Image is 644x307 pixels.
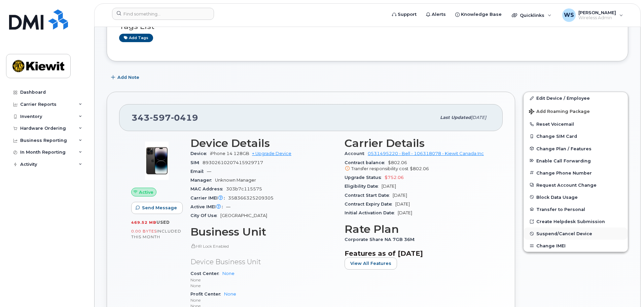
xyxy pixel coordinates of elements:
[524,104,628,118] button: Add Roaming Package
[345,223,491,235] h3: Rate Plan
[190,257,336,267] p: Device Business Unit
[345,160,491,172] span: $802.06
[382,184,396,189] span: [DATE]
[190,277,336,283] p: None
[471,115,486,120] span: [DATE]
[190,213,220,218] span: City Of Use
[131,229,157,234] span: 0.00 Bytes
[190,283,336,288] p: None
[440,115,471,120] span: Last updated
[524,118,628,130] button: Reset Voicemail
[203,160,263,165] span: 89302610207415929717
[224,291,236,297] a: None
[578,15,616,21] span: Wireless Admin
[385,175,404,180] span: $752.06
[139,189,153,195] span: Active
[524,179,628,191] button: Request Account Change
[524,155,628,167] button: Enable Call Forwarding
[564,11,574,19] span: WS
[142,205,177,211] span: Send Message
[112,8,214,20] input: Find something...
[345,237,418,242] span: Corporate Share NA 7GB 36M
[395,202,410,207] span: [DATE]
[615,278,639,302] iframe: Messenger Launcher
[558,8,628,22] div: William Sansom
[578,10,616,15] span: [PERSON_NAME]
[190,186,226,191] span: MAC Address
[150,113,171,123] span: 597
[190,204,226,209] span: Active IMEI
[171,113,198,123] span: 0419
[524,167,628,179] button: Change Phone Number
[210,151,249,156] span: iPhone 14 128GB
[190,271,222,276] span: Cost Center
[432,11,446,18] span: Alerts
[345,202,395,207] span: Contract Expiry Date
[190,160,203,165] span: SIM
[345,137,491,149] h3: Carrier Details
[226,204,230,209] span: —
[132,113,198,123] span: 343
[345,151,368,156] span: Account
[536,158,591,163] span: Enable Call Forwarding
[190,243,336,249] p: HR Lock Enabled
[387,8,421,21] a: Support
[524,240,628,252] button: Change IMEI
[117,74,139,81] span: Add Note
[137,141,177,181] img: image20231002-3703462-njx0qo.jpeg
[190,137,336,149] h3: Device Details
[190,291,224,297] span: Profit Center
[190,169,207,174] span: Email
[398,210,412,215] span: [DATE]
[536,146,592,151] span: Change Plan / Features
[524,227,628,240] button: Suspend/Cancel Device
[345,257,397,270] button: View All Features
[131,202,183,214] button: Send Message
[524,92,628,104] a: Edit Device / Employee
[190,195,228,201] span: Carrier IMEI
[524,203,628,215] button: Transfer to Personal
[252,151,291,156] a: + Upgrade Device
[226,186,262,191] span: 303b7c115575
[461,11,502,18] span: Knowledge Base
[524,143,628,155] button: Change Plan / Features
[451,8,506,21] a: Knowledge Base
[393,193,407,198] span: [DATE]
[131,220,156,225] span: 469.52 MB
[207,169,211,174] span: —
[190,151,210,156] span: Device
[107,71,145,84] button: Add Note
[524,191,628,203] button: Block Data Usage
[529,109,590,115] span: Add Roaming Package
[345,210,398,215] span: Initial Activation Date
[520,12,544,18] span: Quicklinks
[190,297,336,303] p: None
[345,249,491,257] h3: Features as of [DATE]
[524,130,628,142] button: Change SIM Card
[350,260,391,267] span: View All Features
[220,213,267,218] span: [GEOGRAPHIC_DATA]
[368,151,484,156] a: 0531495220 - Bell - 106318078 - Kiewit Canada Inc
[398,11,417,18] span: Support
[228,195,274,201] span: 358366325209305
[345,175,385,180] span: Upgrade Status
[345,160,388,165] span: Contract balance
[119,34,153,42] a: Add tags
[507,8,556,22] div: Quicklinks
[345,193,393,198] span: Contract Start Date
[421,8,451,21] a: Alerts
[156,220,170,225] span: used
[222,271,235,276] a: None
[119,22,616,31] h3: Tags List
[190,226,336,238] h3: Business Unit
[524,215,628,227] a: Create Helpdesk Submission
[536,231,592,236] span: Suspend/Cancel Device
[190,178,215,183] span: Manager
[351,166,408,171] span: Transfer responsibility cost
[410,166,429,171] span: $802.06
[215,178,256,183] span: Unknown Manager
[345,184,382,189] span: Eligibility Date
